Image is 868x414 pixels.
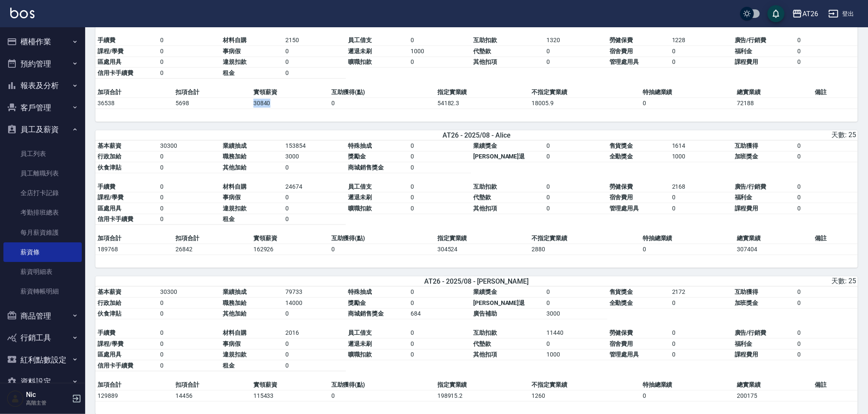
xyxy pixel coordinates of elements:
span: 違規扣款 [223,205,247,212]
span: 事病假 [223,340,241,347]
span: 材料自購 [223,183,247,190]
td: 0 [545,287,607,298]
span: 遲退未刷 [348,194,372,201]
td: 0 [670,349,733,360]
td: 0 [545,298,607,309]
span: 違規扣款 [223,58,247,65]
td: 0 [158,181,221,193]
span: 材料自購 [223,329,247,336]
span: 業績獎金 [473,288,497,295]
span: 其他加給 [223,164,247,171]
td: 0 [158,57,221,68]
span: 手續費 [98,37,115,43]
a: 員工離職列表 [3,164,82,183]
span: 課程/學費 [98,340,124,347]
td: 0 [158,35,221,46]
td: 實領薪資 [251,233,329,244]
span: 管理處用具 [609,58,639,65]
span: 勞健保費 [609,329,633,336]
td: 0 [283,349,346,360]
td: 0 [408,181,471,193]
td: 0 [795,57,858,68]
span: 互助扣款 [473,37,497,43]
td: 總實業績 [735,379,813,391]
td: 備註 [813,87,858,98]
td: 0 [670,298,733,309]
td: 0 [283,308,346,319]
td: 0 [329,244,435,255]
td: 14456 [173,390,251,401]
span: 售貨獎金 [609,142,633,149]
td: 30840 [251,98,329,109]
span: 信用卡手續費 [98,69,133,76]
td: 0 [795,287,858,298]
span: 全勤獎金 [609,153,633,160]
td: 實領薪資 [251,379,329,391]
span: 員工借支 [348,37,372,43]
td: 0 [641,390,735,401]
td: 72188 [735,98,813,109]
span: AT26 - 2025/08 - Alice [443,131,511,139]
td: 1228 [670,35,733,46]
span: 互助獲得 [735,288,759,295]
td: 0 [283,46,346,57]
td: 0 [545,181,607,193]
span: 區處用具 [98,205,121,212]
span: 加班獎金 [735,299,759,306]
td: 0 [158,68,221,79]
span: 宿舍費用 [609,340,633,347]
span: 其他扣項 [473,351,497,358]
span: 業績抽成 [223,142,247,149]
span: 租金 [223,216,235,222]
td: 24674 [283,181,346,193]
td: 129889 [95,390,173,401]
span: 曠職扣款 [348,58,372,65]
span: 業績獎金 [473,142,497,149]
td: 0 [158,298,221,309]
td: 0 [795,181,858,193]
td: 14000 [283,298,346,309]
span: 曠職扣款 [348,351,372,358]
td: 30300 [158,287,221,298]
span: 員工借支 [348,183,372,190]
td: 0 [408,287,471,298]
span: 管理處用具 [609,205,639,212]
td: 2172 [670,287,733,298]
td: 不指定實業績 [530,233,641,244]
td: 0 [408,35,471,46]
span: 租金 [223,69,235,76]
td: 0 [283,360,346,371]
span: 互助扣款 [473,329,497,336]
span: 其他扣項 [473,205,497,212]
td: 0 [283,214,346,225]
td: 198915.2 [435,390,530,401]
a: 薪資條 [3,242,82,262]
span: 材料自購 [223,37,247,43]
td: 0 [283,162,346,173]
button: 櫃檯作業 [3,31,82,53]
td: 162926 [251,244,329,255]
td: 不指定實業績 [530,379,641,391]
td: 26842 [173,244,251,255]
td: 79733 [283,287,346,298]
div: AT26 [802,9,818,19]
td: 0 [283,192,346,203]
td: 指定實業績 [435,379,530,391]
span: 信用卡手續費 [98,216,133,222]
span: 商城銷售獎金 [348,164,384,171]
td: 189768 [95,244,173,255]
a: 薪資明細表 [3,262,82,282]
td: 0 [158,308,221,319]
td: 1000 [670,151,733,162]
span: 手續費 [98,183,115,190]
td: 0 [408,339,471,350]
td: 0 [408,192,471,203]
span: 曠職扣款 [348,205,372,212]
td: 2168 [670,181,733,193]
span: 課程費用 [735,58,759,65]
button: 行銷工具 [3,327,82,349]
a: 全店打卡記錄 [3,183,82,203]
td: 備註 [813,233,858,244]
span: 基本薪資 [98,288,121,295]
td: 0 [545,57,607,68]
